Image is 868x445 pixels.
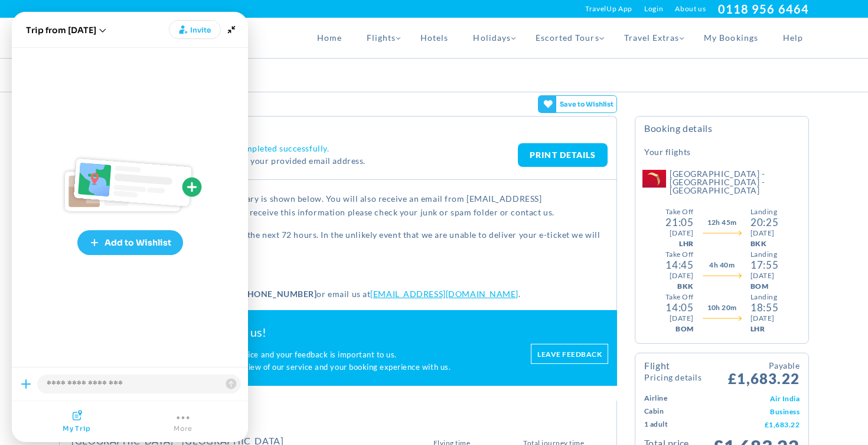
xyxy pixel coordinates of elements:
[707,392,800,405] td: Air India
[750,302,778,313] div: 18:55
[707,418,800,431] td: £1,683.22
[728,359,800,386] span: £1,683.22
[305,18,354,58] a: Home
[68,192,608,220] p: Your booking has been created and the itinerary is shown below. You will also receive an email fr...
[670,170,800,195] h5: [GEOGRAPHIC_DATA] - [GEOGRAPHIC_DATA] - [GEOGRAPHIC_DATA]
[531,344,608,364] a: Leave feedback
[518,143,608,167] a: PRINT DETAILS
[370,289,518,299] a: [EMAIL_ADDRESS][DOMAIN_NAME]
[670,228,694,238] div: [DATE]
[461,18,523,58] a: Holidays
[665,302,693,313] div: 14:05
[750,260,778,270] div: 17:55
[408,18,461,58] a: Hotels
[707,302,737,313] span: 10h 20m
[68,228,608,256] p: You should expect to receive your e-ticket in the next 72 hours. In the unlikely event that we ar...
[665,207,694,217] div: Take Off
[644,122,800,143] h4: Booking Details
[644,361,701,382] h4: Flight
[670,313,694,324] div: [DATE]
[98,154,518,167] p: A confirmation email has been sent to your provided email address.
[750,292,778,302] div: Landing
[709,260,735,270] span: 4h 40m
[523,18,612,58] a: Escorted Tours
[665,249,694,260] div: Take Off
[644,146,691,158] h5: Your Flights
[750,207,778,217] div: Landing
[750,217,778,228] div: 20:25
[665,260,693,270] div: 14:45
[98,143,518,154] h4: Thank You. Your booking has been completed successfully.
[538,95,618,113] gamitee-button: Get your friends' opinions
[239,289,317,299] strong: [PHONE_NUMBER]
[670,270,694,281] div: [DATE]
[707,217,737,228] span: 12h 45m
[68,411,608,423] h2: Flight Details
[644,405,707,418] td: Cabin
[750,228,778,238] div: [DATE]
[354,18,408,58] a: Flights
[771,18,809,58] a: Help
[707,405,800,418] td: Business
[68,349,519,374] p: We are continuously working to improve our service and your feedback is important to us. We will ...
[642,170,666,188] img: Air India
[68,287,608,301] p: For any further assistance please call us on or email us at .
[677,281,693,292] div: BKK
[665,217,693,228] div: 21:05
[750,281,778,292] div: BOM
[665,292,694,302] div: Take Off
[676,324,693,334] div: BOM
[12,12,248,442] gamitee-draggable-frame: Joyned Window
[679,238,693,249] div: LHR
[750,324,778,334] div: LHR
[644,418,707,431] td: 1 Adult
[750,238,778,249] div: BKK
[691,18,771,58] a: My Bookings
[644,373,701,382] small: Pricing Details
[612,18,692,58] a: Travel Extras
[728,359,800,372] small: Payable
[68,122,608,134] h2: Booking Confirmation
[718,2,809,16] a: 0118 956 6464
[750,249,778,260] div: Landing
[750,270,778,281] div: [DATE]
[68,325,519,340] h2: Please share your experience with us!
[644,392,707,405] td: Airline
[750,313,778,324] div: [DATE]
